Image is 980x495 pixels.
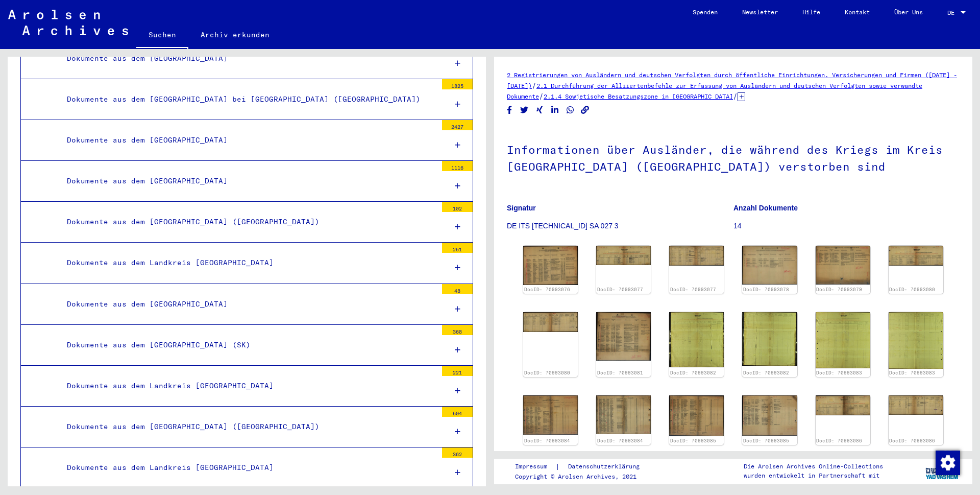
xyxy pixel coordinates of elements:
span: / [539,91,544,101]
img: 002.jpg [889,312,943,369]
b: Signatur [507,204,536,212]
button: Copy link [580,104,591,116]
p: Copyright © Arolsen Archives, 2021 [515,472,652,481]
a: DocID: 70993084 [597,438,643,443]
a: DocID: 70993078 [743,287,789,292]
img: 001.jpg [523,246,578,285]
a: DocID: 70993079 [816,287,862,292]
div: Dokumente aus dem Landkreis [GEOGRAPHIC_DATA] [59,458,437,478]
a: DocID: 70993080 [889,287,935,292]
a: DocID: 70993085 [743,438,789,443]
button: Share on Facebook [504,104,515,116]
a: DocID: 70993076 [524,287,570,292]
p: DE ITS [TECHNICAL_ID] SA 027 3 [507,221,733,231]
div: Dokumente aus dem [GEOGRAPHIC_DATA] [59,171,437,191]
a: DocID: 70993082 [743,370,789,375]
img: 002.jpg [596,395,651,434]
span: / [733,91,738,101]
img: 001.jpg [669,312,724,367]
div: Dokumente aus dem [GEOGRAPHIC_DATA] [59,49,437,68]
div: 1825 [442,79,473,89]
img: 002.jpg [742,312,797,366]
a: DocID: 70993085 [670,438,716,443]
a: Suchen [136,22,188,49]
img: 001.jpg [742,246,797,285]
img: 001.jpg [816,395,870,415]
div: 1116 [442,161,473,171]
p: 14 [733,221,960,231]
button: Share on Twitter [519,104,530,116]
div: Dokumente aus dem [GEOGRAPHIC_DATA] ([GEOGRAPHIC_DATA]) [59,212,437,232]
div: Dokumente aus dem [GEOGRAPHIC_DATA] bei [GEOGRAPHIC_DATA] ([GEOGRAPHIC_DATA]) [59,89,437,109]
div: Dokumente aus dem Landkreis [GEOGRAPHIC_DATA] [59,376,437,396]
div: 251 [442,243,473,253]
img: 001.jpg [816,246,870,285]
div: Dokumente aus dem [GEOGRAPHIC_DATA] [59,294,437,314]
button: Share on Xing [534,104,545,116]
a: 2.1 Durchführung der Alliiertenbefehle zur Erfassung von Ausländern und deutschen Verfolgten sowi... [507,82,922,100]
div: Dokumente aus dem [GEOGRAPHIC_DATA] (SK) [59,335,437,355]
img: 002.jpg [523,312,578,332]
div: 102 [442,202,473,212]
button: Share on WhatsApp [565,104,576,116]
img: 001.jpg [596,246,651,265]
p: Die Arolsen Archives Online-Collections [744,462,883,471]
span: DE [947,9,959,16]
span: / [532,81,536,90]
a: DocID: 70993086 [889,438,935,443]
a: DocID: 70993081 [597,370,643,375]
b: Anzahl Dokumente [733,204,798,212]
a: Archiv erkunden [188,22,282,47]
img: 002.jpg [742,395,797,435]
a: Impressum [515,461,555,472]
a: 2 Registrierungen von Ausländern und deutschen Verfolgten durch öffentliche Einrichtungen, Versic... [507,71,957,89]
img: Arolsen_neg.svg [8,10,128,35]
img: 001.jpg [816,312,870,368]
div: 504 [442,407,473,417]
div: | [515,461,652,472]
a: Datenschutzerklärung [560,461,652,472]
img: 002.jpg [669,246,724,266]
div: Zustimmung ändern [935,450,960,475]
img: 001.jpg [523,395,578,434]
a: DocID: 70993084 [524,438,570,443]
a: DocID: 70993083 [889,370,935,375]
div: 362 [442,447,473,458]
img: yv_logo.png [923,458,962,484]
div: Dokumente aus dem [GEOGRAPHIC_DATA] ([GEOGRAPHIC_DATA]) [59,417,437,437]
a: DocID: 70993086 [816,438,862,443]
a: DocID: 70993077 [670,287,716,292]
img: 001.jpg [889,246,943,265]
div: Dokumente aus dem [GEOGRAPHIC_DATA] [59,130,437,150]
a: DocID: 70993083 [816,370,862,375]
img: 001.jpg [669,395,724,436]
h1: Informationen über Ausländer, die während des Kriegs im Kreis [GEOGRAPHIC_DATA] ([GEOGRAPHIC_DATA... [507,126,960,188]
a: DocID: 70993080 [524,370,570,375]
div: Dokumente aus dem Landkreis [GEOGRAPHIC_DATA] [59,253,437,273]
img: 001.jpg [596,312,651,361]
button: Share on LinkedIn [550,104,560,116]
div: 368 [442,325,473,335]
div: 48 [442,284,473,294]
a: DocID: 70993082 [670,370,716,375]
a: DocID: 70993077 [597,287,643,292]
div: 221 [442,366,473,376]
p: wurden entwickelt in Partnerschaft mit [744,471,883,480]
img: Zustimmung ändern [936,451,960,475]
a: 2.1.4 Sowjetische Besatzungszone in [GEOGRAPHIC_DATA] [544,92,733,100]
img: 002.jpg [889,395,943,415]
div: 2427 [442,120,473,130]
